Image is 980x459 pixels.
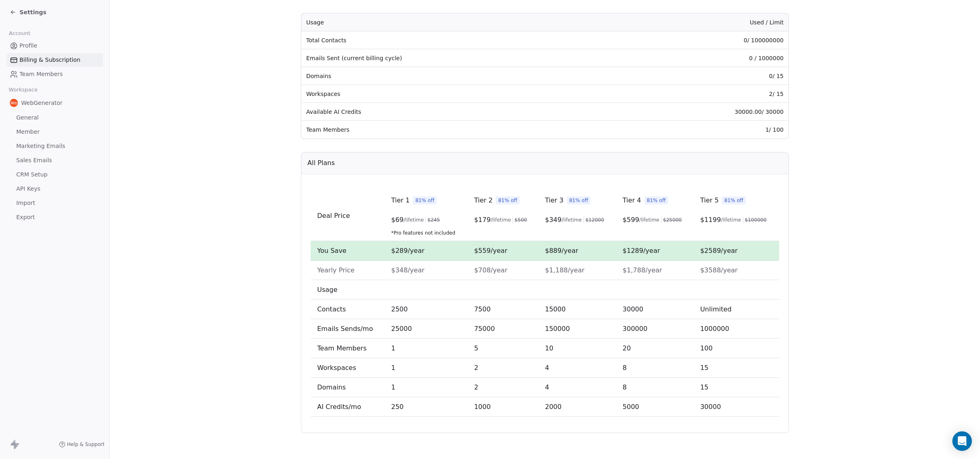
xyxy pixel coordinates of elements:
span: Marketing Emails [16,142,65,150]
span: $ 179 [474,215,491,225]
td: Workspaces [301,85,614,103]
td: 0 / 100000000 [614,31,788,49]
td: 1 / 100 [614,121,788,139]
span: Account [5,27,34,39]
span: 81% off [413,196,437,204]
span: $ 69 [391,215,404,225]
span: Unlimited [700,305,732,313]
span: $ 500 [514,217,527,223]
span: Usage [317,286,338,294]
td: 2 / 15 [614,85,788,103]
span: Tier 1 [391,196,409,205]
span: Tier 3 [545,196,563,205]
span: $ 12000 [586,217,604,223]
span: Billing & Subscription [20,56,81,64]
span: 4 [545,383,549,391]
a: Billing & Subscription [7,53,103,67]
span: WebGenerator [21,99,63,107]
td: Available AI Credits [301,103,614,121]
span: Profile [20,41,37,50]
span: 8 [623,383,627,391]
span: Tier 5 [700,196,719,205]
span: $889/year [545,247,578,255]
span: Deal Price [317,212,350,220]
span: 25000 [391,325,412,333]
span: Team Members [20,70,63,78]
span: $289/year [391,247,425,255]
span: $ 25000 [663,217,682,223]
span: 100 [700,344,713,352]
a: Export [7,211,103,224]
span: $1289/year [623,247,660,255]
td: Emails Sent (current billing cycle) [301,49,614,67]
td: Team Members [301,121,614,139]
span: 30000 [623,305,643,313]
span: $348/year [391,266,425,274]
span: General [16,113,39,122]
span: 250 [391,403,404,411]
span: Sales Emails [16,156,52,165]
a: Team Members [7,67,103,81]
span: 2000 [545,403,562,411]
span: All Plans [307,158,335,168]
span: 81% off [567,196,591,204]
span: CRM Setup [16,170,48,179]
span: 2500 [391,305,408,313]
span: $ 100000 [745,217,767,223]
span: /lifetime [639,217,660,223]
div: Open Intercom Messenger [952,431,972,451]
a: API Keys [7,182,103,196]
td: 0 / 15 [614,67,788,85]
span: 5000 [623,403,639,411]
span: $ 1199 [700,215,721,225]
span: $559/year [474,247,507,255]
span: 81% off [496,196,520,204]
span: Member [16,128,40,136]
span: Workspace [5,84,41,96]
span: /lifetime [491,217,511,223]
span: $ 599 [623,215,639,225]
td: Total Contacts [301,31,614,49]
span: Tier 2 [474,196,492,205]
span: 1 [391,344,395,352]
span: 75000 [474,325,495,333]
span: You Save [317,247,346,255]
th: Usage [301,13,614,31]
span: 2 [474,383,478,391]
span: $708/year [474,266,507,274]
span: API Keys [16,185,40,193]
span: $2589/year [700,247,738,255]
span: $1,188/year [545,266,584,274]
span: $1,788/year [623,266,662,274]
a: Member [7,125,103,139]
th: Used / Limit [614,13,788,31]
td: Team Members [311,339,385,358]
span: 15 [700,383,708,391]
span: /lifetime [562,217,582,223]
td: Domains [311,378,385,397]
a: Settings [10,8,46,16]
a: Help & Support [59,441,105,448]
span: Yearly Price [317,266,355,274]
span: 15 [700,364,708,372]
span: Import [16,199,35,207]
span: 1000000 [700,325,729,333]
span: *Pro features not included [391,230,461,236]
span: 1 [391,364,395,372]
td: Workspaces [311,358,385,378]
span: Tier 4 [623,196,641,205]
span: $ 245 [427,217,440,223]
span: 8 [623,364,627,372]
span: 81% off [722,196,746,204]
span: $3588/year [700,266,738,274]
a: CRM Setup [7,168,103,181]
span: 20 [623,344,631,352]
span: 15000 [545,305,566,313]
span: 7500 [474,305,491,313]
span: 5 [474,344,478,352]
span: /lifetime [721,217,741,223]
span: 81% off [645,196,669,204]
span: $ 349 [545,215,562,225]
img: WebGenerator-to-ico.png [10,99,18,107]
span: 10 [545,344,553,352]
